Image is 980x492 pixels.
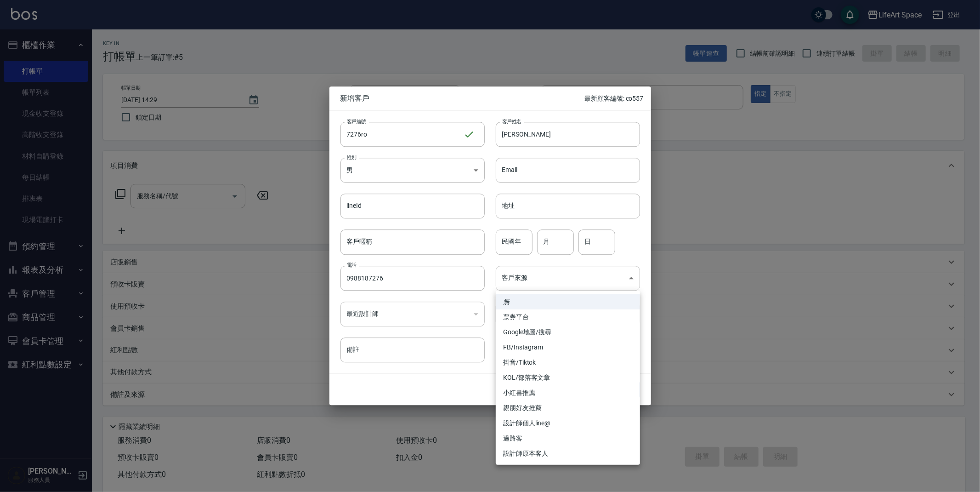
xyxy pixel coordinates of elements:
[496,431,640,446] li: 過路客
[496,370,640,385] li: KOL/部落客文章
[496,355,640,370] li: 抖音/Tiktok
[496,385,640,400] li: 小紅書推薦
[496,400,640,416] li: 親朋好友推薦
[496,340,640,355] li: FB/Instagram
[496,416,640,431] li: 設計師個人line@
[496,309,640,325] li: 票券平台
[496,325,640,340] li: Google地圖/搜尋
[496,446,640,461] li: 設計師原本客人
[503,297,510,307] em: 無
